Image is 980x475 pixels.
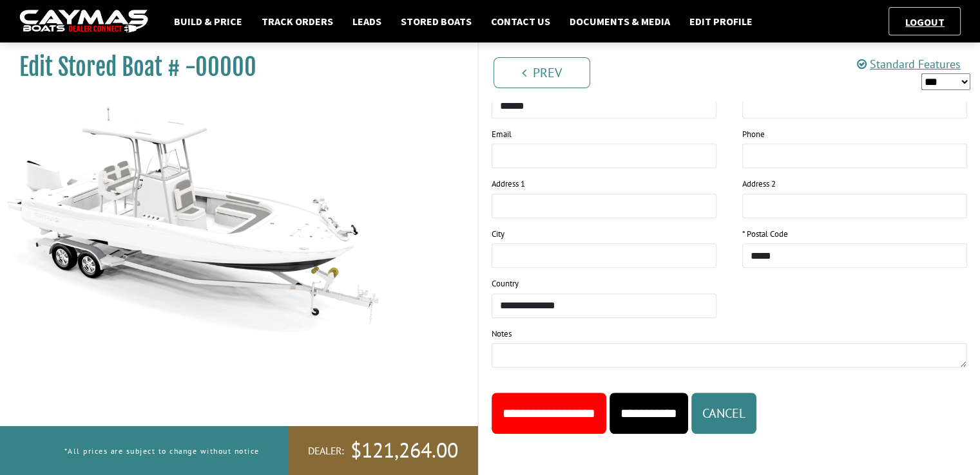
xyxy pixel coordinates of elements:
[563,13,677,30] a: Documents & Media
[168,13,249,30] a: Build & Price
[394,13,478,30] a: Stored Boats
[494,57,590,88] a: Prev
[899,15,951,28] a: Logout
[492,328,512,340] label: Notes
[683,13,759,30] a: Edit Profile
[346,13,388,30] a: Leads
[492,128,512,141] label: Email
[289,426,477,475] a: Dealer:$121,264.00
[742,128,765,141] label: Phone
[691,393,756,434] button: Cancel
[742,228,788,241] label: * Postal Code
[857,57,961,71] a: Standard Features
[742,178,776,191] label: Address 2
[492,178,525,191] label: Address 1
[492,228,504,241] label: City
[308,444,344,458] span: Dealer:
[485,13,557,30] a: Contact Us
[64,440,260,461] p: *All prices are subject to change without notice
[255,13,340,30] a: Track Orders
[351,437,458,464] span: $121,264.00
[492,277,519,290] label: Country
[19,53,445,82] h1: Edit Stored Boat # -00000
[19,10,148,33] img: caymas-dealer-connect-2ed40d3bc7270c1d8d7ffb4b79bf05adc795679939227970def78ec6f6c03838.gif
